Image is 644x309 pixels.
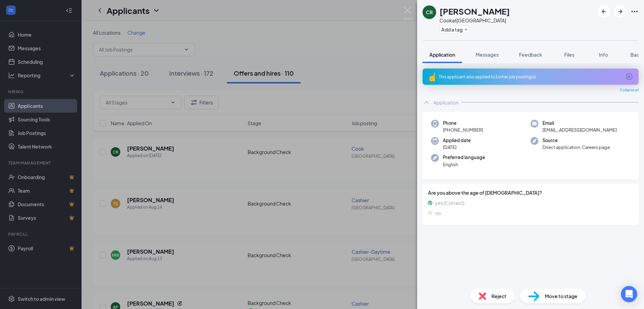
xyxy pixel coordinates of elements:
span: Preferred language [443,154,485,161]
span: Direct application, Careers page [542,144,610,151]
span: yes (Correct) [435,199,464,207]
span: Feedback [519,52,542,58]
button: PlusAdd a tag [440,26,470,33]
h1: [PERSON_NAME] [440,5,510,17]
div: Application [433,99,459,106]
span: Move to stage [545,292,577,300]
span: Source [542,137,610,144]
span: [PHONE_NUMBER] [443,127,483,133]
span: Files [564,52,574,58]
span: Are you above the age of [DEMOGRAPHIC_DATA]? [428,189,633,196]
span: Email [542,120,617,127]
svg: ArrowLeftNew [600,7,608,16]
span: [DATE] [443,144,471,151]
div: CR [426,9,433,16]
span: [EMAIL_ADDRESS][DOMAIN_NAME] [542,127,617,133]
svg: ArrowCircle [625,73,633,81]
span: Info [599,52,608,58]
svg: ChevronUp [423,98,431,107]
button: ArrowRight [614,5,626,18]
span: Reject [491,292,506,300]
span: English [443,161,485,168]
svg: ArrowRight [616,7,624,16]
div: Open Intercom Messenger [621,286,637,302]
span: Messages [476,52,499,58]
span: Application [429,52,455,58]
svg: Ellipses [630,7,639,16]
span: Collapse all [620,88,639,93]
svg: Plus [464,27,468,32]
span: no [435,209,441,217]
button: ArrowLeftNew [598,5,610,18]
div: Cook at [GEOGRAPHIC_DATA] [440,17,510,24]
div: This applicant also applied to 1 other job posting(s) [439,74,621,80]
span: Applied date [443,137,471,144]
span: Phone [443,120,483,127]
